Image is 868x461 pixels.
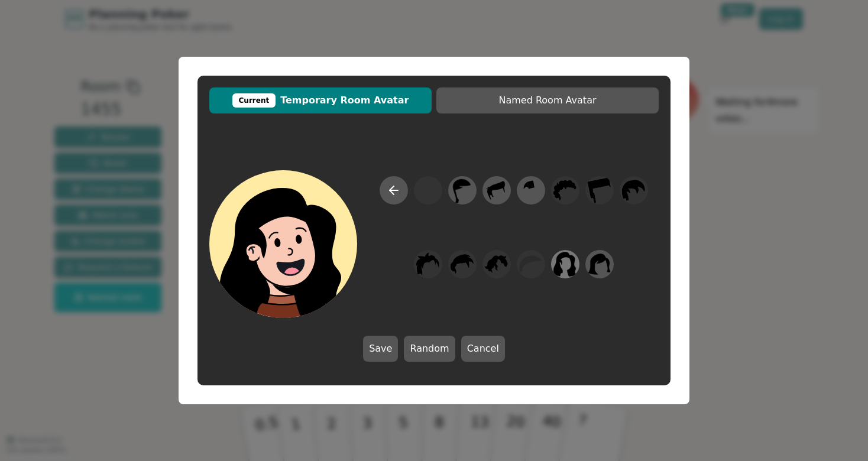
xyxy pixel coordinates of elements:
[442,93,653,108] span: Named Room Avatar
[461,336,505,362] button: Cancel
[363,336,398,362] button: Save
[209,87,432,113] button: CurrentTemporary Room Avatar
[232,93,276,108] div: Current
[215,93,426,108] span: Temporary Room Avatar
[436,87,659,113] button: Named Room Avatar
[404,336,455,362] button: Random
